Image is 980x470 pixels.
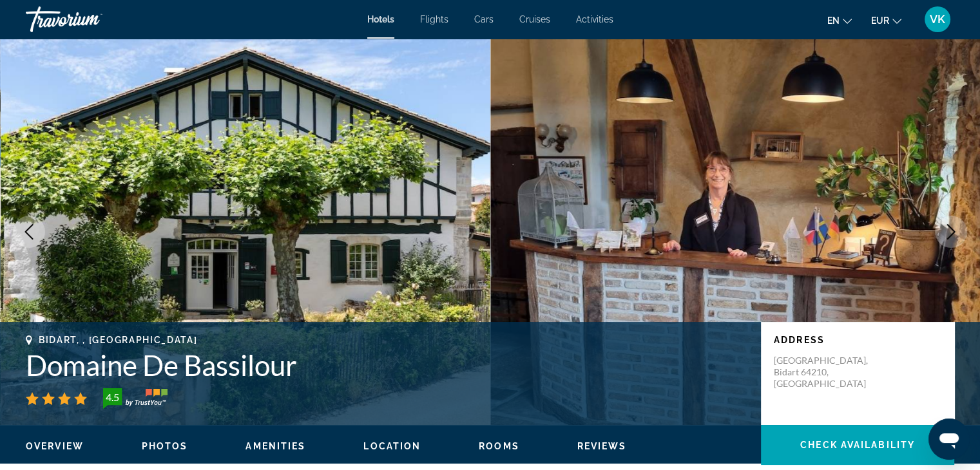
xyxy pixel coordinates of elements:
[13,216,45,248] button: Previous image
[420,14,448,24] a: Flights
[245,441,305,451] span: Amenities
[577,441,627,451] span: Reviews
[367,14,394,24] a: Hotels
[26,3,155,36] a: Travorium
[930,13,945,26] span: VK
[827,11,852,30] button: Change language
[363,441,421,451] span: Location
[800,440,915,450] span: Check Availability
[479,440,519,452] button: Rooms
[576,14,613,24] a: Activities
[245,440,305,452] button: Amenities
[761,425,954,465] button: Check Availability
[39,335,197,345] span: Bidart, , [GEOGRAPHIC_DATA]
[921,6,954,33] button: User Menu
[935,216,967,248] button: Next image
[474,14,494,24] a: Cars
[519,14,550,24] a: Cruises
[577,440,627,452] button: Reviews
[103,388,168,409] img: trustyou-badge-hor.svg
[871,11,901,30] button: Change currency
[774,335,941,345] p: Address
[928,418,970,460] iframe: Кнопка запуска окна обмена сообщениями
[26,440,84,452] button: Overview
[363,440,421,452] button: Location
[479,441,519,451] span: Rooms
[827,15,840,26] span: en
[774,355,877,390] p: [GEOGRAPHIC_DATA], Bidart 64210, [GEOGRAPHIC_DATA]
[26,441,84,451] span: Overview
[142,441,188,451] span: Photos
[26,348,748,382] h1: Domaine De Bassilour
[871,15,889,26] span: EUR
[99,390,125,405] div: 4.5
[142,440,188,452] button: Photos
